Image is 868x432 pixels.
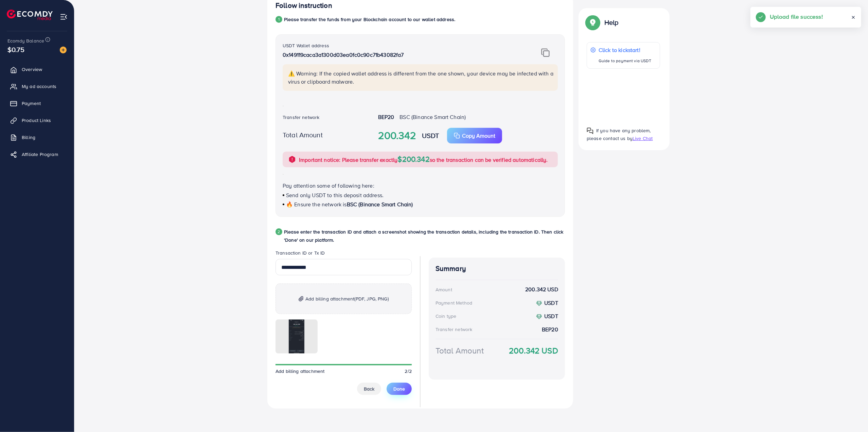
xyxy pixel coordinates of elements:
span: 2/2 [405,368,412,375]
strong: BEP20 [542,326,558,333]
p: Important notice: Please transfer exactly so the transaction can be verified automatically. [299,155,548,164]
span: BSC (Binance Smart Chain) [347,201,413,208]
img: Popup guide [587,127,594,134]
span: BSC (Binance Smart Chain) [400,113,466,121]
strong: USDT [422,131,439,140]
p: Send only USDT to this deposit address. [283,191,558,199]
a: Billing [5,131,69,144]
strong: USDT [544,312,558,320]
img: image [60,47,67,53]
img: img [299,296,304,302]
legend: Transaction ID or Tx ID [276,249,412,259]
div: 2 [276,228,282,235]
p: Please transfer the funds from your Blockchain account to our wallet address. [284,15,455,23]
div: Transfer network [436,326,473,333]
span: Done [393,385,405,392]
label: USDT Wallet address [283,42,329,49]
label: Total Amount [283,130,323,140]
a: Payment [5,97,69,110]
div: Coin type [436,313,456,319]
h4: Follow instruction [276,1,332,10]
button: Done [387,383,412,395]
label: Transfer network [283,114,320,121]
span: Payment [22,100,41,107]
span: Ecomdy Balance [7,37,44,44]
img: img [541,48,550,57]
button: Copy Amount [447,128,502,143]
span: My ad accounts [22,83,56,90]
span: (PDF, JPG, PNG) [355,295,389,302]
strong: 200.342 USD [509,345,558,357]
button: Back [357,383,381,395]
span: Affiliate Program [22,151,58,158]
a: Product Links [5,114,69,127]
span: Add billing attachment [305,295,389,303]
p: 0x149119caca3a1300d03ea0fc0c90c71b43082fa7 [283,51,510,59]
div: Payment Method [436,299,472,306]
span: Product Links [22,117,51,124]
span: $0.75 [7,45,24,54]
a: Overview [5,63,69,76]
span: If you have any problem, please contact us by [587,127,651,142]
span: Overview [22,66,42,73]
span: Live Chat [633,135,653,142]
strong: USDT [544,299,558,307]
a: Affiliate Program [5,148,69,161]
h4: Summary [436,264,558,273]
img: alert [288,155,296,163]
h5: Upload file success! [770,12,823,21]
p: Please enter the transaction ID and attach a screenshot showing the transaction details, includin... [284,228,565,244]
strong: 200.342 [378,128,417,143]
img: coin [536,314,542,320]
div: 1 [276,16,282,23]
img: coin [536,300,542,307]
p: Guide to payment via USDT [599,57,651,65]
p: Pay attention some of following here: [283,182,558,190]
span: Back [364,385,374,392]
span: $200.342 [398,154,430,164]
span: 🔥 Ensure the network is [286,201,347,208]
img: menu [60,13,68,21]
iframe: Chat [839,401,863,427]
a: My ad accounts [5,80,69,93]
img: Popup guide [587,16,599,29]
strong: BEP20 [378,113,394,121]
img: logo [7,10,53,20]
img: img uploaded [289,319,304,353]
div: Total Amount [436,345,484,357]
p: ⚠️ Warning: If the copied wallet address is different from the one shown, your device may be infe... [288,69,554,86]
p: Click to kickstart! [599,46,651,54]
p: Copy Amount [462,132,495,140]
p: Help [604,18,619,27]
span: Billing [22,134,35,141]
strong: 200.342 USD [525,286,558,293]
span: Add billing attachment [276,368,325,375]
div: Amount [436,286,452,293]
